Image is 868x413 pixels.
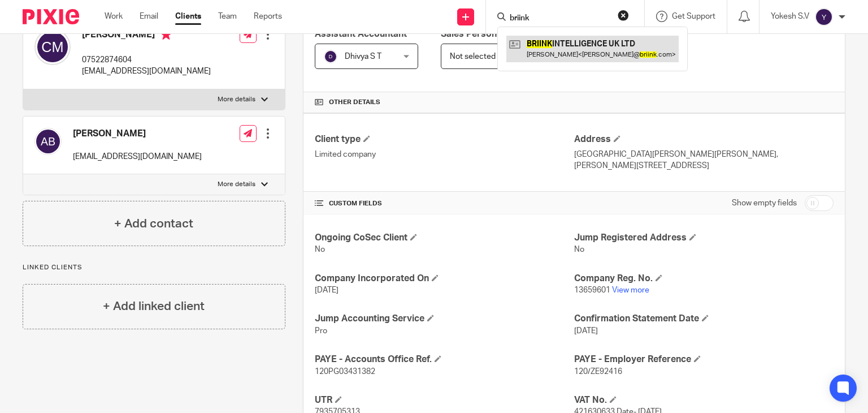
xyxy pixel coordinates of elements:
span: Pro [315,327,327,335]
h4: VAT No. [574,394,834,406]
span: No [574,246,584,253]
input: Search [509,14,610,24]
p: Limited company [315,149,574,160]
h4: Company Reg. No. [574,273,834,285]
span: Sales Person [441,29,497,38]
h4: [PERSON_NAME] [82,29,211,43]
span: [DATE] [574,327,598,335]
p: [EMAIL_ADDRESS][DOMAIN_NAME] [82,66,211,77]
h4: Jump Accounting Service [315,313,574,325]
a: Reports [254,11,282,22]
h4: Confirmation Statement Date [574,313,834,325]
img: svg%3E [34,29,71,65]
label: Show empty fields [732,197,797,209]
p: [PERSON_NAME][STREET_ADDRESS] [574,160,834,171]
span: Assistant Accountant [315,29,407,38]
p: More details [218,95,255,104]
p: More details [218,180,255,189]
h4: PAYE - Employer Reference [574,354,834,365]
span: 13659601 [574,286,610,294]
span: 120/ZE92416 [574,368,622,376]
img: svg%3E [34,128,62,155]
a: Team [218,11,237,22]
h4: PAYE - Accounts Office Ref. [315,354,574,365]
span: 120PG03431382 [315,368,375,376]
span: Not selected [450,53,496,61]
a: Email [140,11,158,22]
h4: Ongoing CoSec Client [315,232,574,244]
p: Linked clients [23,263,285,272]
h4: + Add contact [114,215,193,233]
h4: UTR [315,394,574,406]
a: Clients [175,11,201,22]
a: Work [105,11,123,22]
p: 07522874604 [82,54,211,66]
p: [GEOGRAPHIC_DATA][PERSON_NAME][PERSON_NAME], [574,149,834,160]
p: Yokesh S.V [771,11,809,22]
button: Clear [618,10,629,21]
span: No [315,246,325,253]
h4: Jump Registered Address [574,232,834,244]
span: Dhivya S T [345,53,381,61]
h4: [PERSON_NAME] [73,128,202,140]
img: svg%3E [815,8,833,26]
span: [DATE] [315,286,338,294]
p: [EMAIL_ADDRESS][DOMAIN_NAME] [73,151,202,162]
img: Pixie [23,9,79,24]
span: Get Support [672,12,715,20]
h4: CUSTOM FIELDS [315,199,574,208]
h4: Client type [315,134,574,145]
i: Primary [160,29,172,40]
img: svg%3E [324,50,337,63]
h4: Address [574,134,834,145]
a: View more [612,286,649,294]
span: Other details [329,98,380,107]
h4: Company Incorporated On [315,273,574,285]
h4: + Add linked client [103,298,205,315]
